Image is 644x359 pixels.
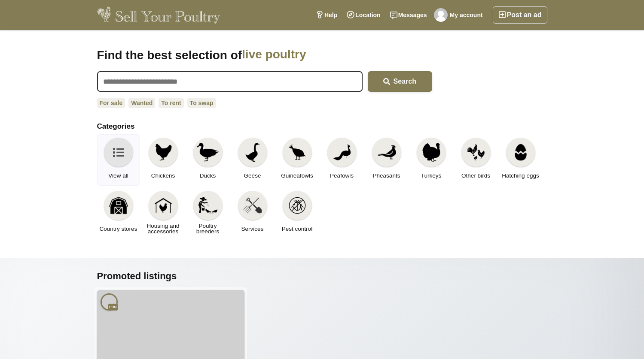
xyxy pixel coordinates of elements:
[144,223,182,234] span: Housing and accessories
[101,293,118,311] img: AKomm
[198,196,217,215] img: Poultry breeders
[276,134,319,186] a: Guineafowls Guineafowls
[432,6,488,24] a: My account
[288,196,307,215] img: Pest control
[108,304,117,311] span: Professional member
[97,271,547,282] h2: Promoted listings
[151,173,175,178] span: Chickens
[154,196,173,215] img: Housing and accessories
[231,187,274,239] a: Services Services
[97,187,140,239] a: Country stores Country stores
[410,134,453,186] a: Turkeys Turkeys
[365,134,408,186] a: Pheasants Pheasants
[368,71,432,92] button: Search
[373,173,400,178] span: Pheasants
[159,98,183,108] a: To rent
[187,98,216,108] a: To swap
[422,143,441,162] img: Turkeys
[499,134,542,186] a: Hatching eggs Hatching eggs
[493,6,547,24] a: Post an ad
[333,143,351,162] img: Peafowls
[186,134,229,186] a: Ducks Ducks
[342,6,385,24] a: Location
[97,134,140,186] a: View all
[97,122,547,131] h2: Categories
[142,187,185,239] a: Housing and accessories Housing and accessories
[434,8,448,22] img: Original-Hatching*eggs*uk
[197,143,218,162] img: Ducks
[467,143,485,162] img: Other birds
[97,98,125,108] a: For sale
[243,196,262,215] img: Services
[385,6,432,24] a: Messages
[455,134,497,186] a: Other birds Other birds
[101,293,118,311] a: Pro
[244,173,261,178] span: Geese
[461,173,490,178] span: Other birds
[276,187,319,239] a: Pest control Pest control
[511,143,530,162] img: Hatching eggs
[377,143,396,162] img: Pheasants
[311,6,342,24] a: Help
[142,134,185,186] a: Chickens Chickens
[330,173,354,178] span: Peafowls
[108,173,128,178] span: View all
[97,6,220,24] img: Sell Your Poultry
[231,134,274,186] a: Geese Geese
[154,143,173,162] img: Chickens
[200,173,216,178] span: Ducks
[288,143,307,162] img: Guineafowls
[128,98,155,108] a: Wanted
[502,173,539,178] span: Hatching eggs
[241,226,264,232] span: Services
[243,143,262,162] img: Geese
[320,134,363,186] a: Peafowls Peafowls
[282,226,312,232] span: Pest control
[394,78,416,85] span: Search
[281,173,313,178] span: Guineafowls
[100,226,137,232] span: Country stores
[97,47,432,63] h1: Find the best selection of
[186,187,229,239] a: Poultry breeders Poultry breeders
[242,47,386,63] span: live poultry
[189,223,227,234] span: Poultry breeders
[421,173,442,178] span: Turkeys
[109,196,128,215] img: Country stores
